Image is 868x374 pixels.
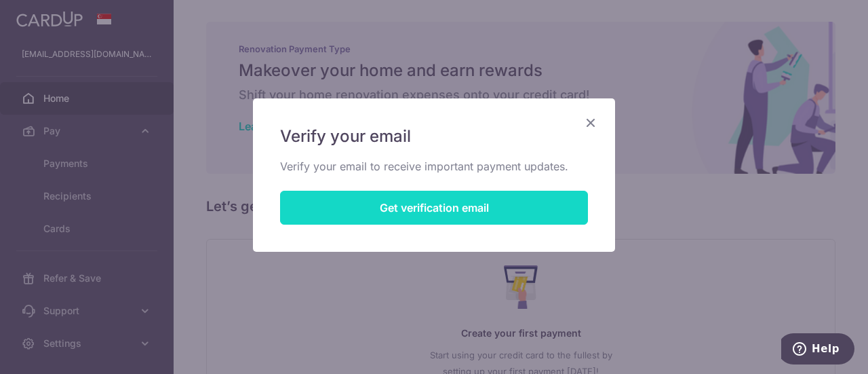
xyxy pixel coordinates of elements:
button: Get verification email [280,191,588,225]
p: Verify your email to receive important payment updates. [280,158,588,174]
button: Close [583,115,599,131]
span: Verify your email [280,126,411,147]
iframe: Opens a widget where you can find more information [781,333,854,367]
